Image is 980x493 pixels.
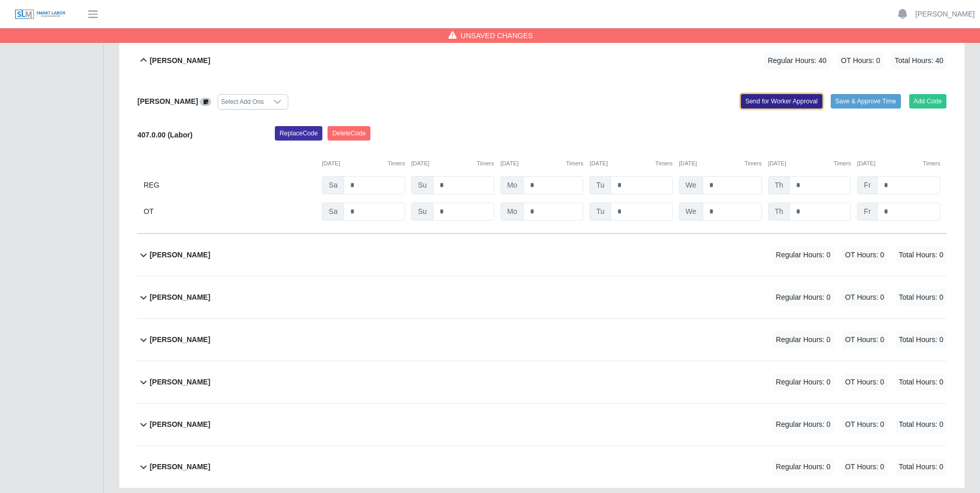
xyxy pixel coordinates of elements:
[150,461,210,472] b: [PERSON_NAME]
[411,176,433,194] span: Su
[322,159,405,168] div: [DATE]
[137,404,946,445] button: [PERSON_NAME] Regular Hours: 0 OT Hours: 0 Total Hours: 0
[773,458,834,475] span: Regular Hours: 0
[896,416,946,433] span: Total Hours: 0
[137,446,946,488] button: [PERSON_NAME] Regular Hours: 0 OT Hours: 0 Total Hours: 0
[387,159,405,168] button: Timers
[765,52,830,69] span: Regular Hours: 40
[328,126,370,141] button: DeleteCode
[842,374,888,391] span: OT Hours: 0
[857,176,877,194] span: Fr
[857,203,877,221] span: Fr
[144,176,316,194] div: REG
[909,94,947,109] button: Add Code
[744,159,762,168] button: Timers
[501,159,584,168] div: [DATE]
[892,52,946,69] span: Total Hours: 40
[137,131,193,139] b: 407.0.00 (Labor)
[768,176,790,194] span: Th
[501,176,524,194] span: Mo
[14,9,66,20] img: SLM Logo
[834,159,851,168] button: Timers
[923,159,940,168] button: Timers
[137,97,198,105] b: [PERSON_NAME]
[589,176,611,194] span: Tu
[411,159,494,168] div: [DATE]
[842,331,888,348] span: OT Hours: 0
[137,40,946,82] button: [PERSON_NAME] Regular Hours: 40 OT Hours: 0 Total Hours: 40
[741,94,822,109] button: Send for Worker Approval
[477,159,494,168] button: Timers
[896,458,946,475] span: Total Hours: 0
[589,203,611,221] span: Tu
[857,159,940,168] div: [DATE]
[842,416,888,433] span: OT Hours: 0
[655,159,673,168] button: Timers
[768,203,790,221] span: Th
[461,30,533,41] span: Unsaved Changes
[150,55,210,66] b: [PERSON_NAME]
[137,276,946,318] button: [PERSON_NAME] Regular Hours: 0 OT Hours: 0 Total Hours: 0
[200,97,211,105] a: View/Edit Notes
[137,319,946,361] button: [PERSON_NAME] Regular Hours: 0 OT Hours: 0 Total Hours: 0
[896,246,946,264] span: Total Hours: 0
[842,458,888,475] span: OT Hours: 0
[679,159,762,168] div: [DATE]
[218,95,267,109] div: Select Add Ons
[842,246,888,264] span: OT Hours: 0
[137,234,946,276] button: [PERSON_NAME] Regular Hours: 0 OT Hours: 0 Total Hours: 0
[150,419,210,430] b: [PERSON_NAME]
[679,176,703,194] span: We
[831,94,901,109] button: Save & Approve Time
[773,289,834,306] span: Regular Hours: 0
[915,9,975,20] a: [PERSON_NAME]
[896,331,946,348] span: Total Hours: 0
[679,203,703,221] span: We
[768,159,851,168] div: [DATE]
[589,159,673,168] div: [DATE]
[322,176,344,194] span: Sa
[150,334,210,345] b: [PERSON_NAME]
[150,250,210,260] b: [PERSON_NAME]
[137,361,946,403] button: [PERSON_NAME] Regular Hours: 0 OT Hours: 0 Total Hours: 0
[773,246,834,264] span: Regular Hours: 0
[773,374,834,391] span: Regular Hours: 0
[838,52,883,69] span: OT Hours: 0
[773,416,834,433] span: Regular Hours: 0
[566,159,584,168] button: Timers
[501,203,524,221] span: Mo
[896,374,946,391] span: Total Hours: 0
[275,126,322,141] button: ReplaceCode
[322,203,344,221] span: Sa
[150,377,210,388] b: [PERSON_NAME]
[896,289,946,306] span: Total Hours: 0
[411,203,433,221] span: Su
[842,289,888,306] span: OT Hours: 0
[773,331,834,348] span: Regular Hours: 0
[144,203,316,221] div: OT
[150,292,210,303] b: [PERSON_NAME]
